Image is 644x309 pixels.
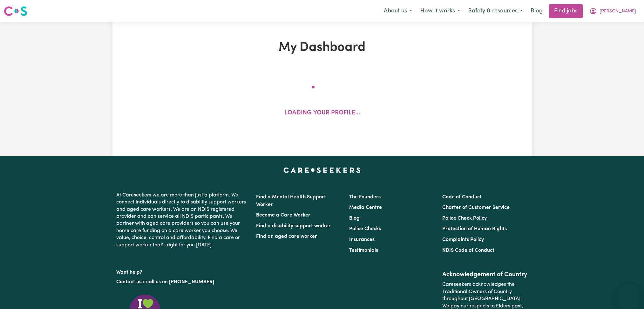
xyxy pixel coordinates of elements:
h1: My Dashboard [186,40,458,55]
a: Police Checks [349,226,381,231]
iframe: Button to launch messaging window [619,284,639,304]
a: Blog [527,4,546,18]
a: Contact us [116,279,141,285]
p: Want help? [116,266,248,276]
a: Find a disability support worker [256,223,331,229]
a: Careseekers logo [4,4,27,18]
p: or [116,276,248,288]
a: Complaints Policy [442,237,484,242]
a: Find an aged care worker [256,234,317,239]
a: Insurances [349,237,375,242]
h2: Acknowledgement of Country [442,271,528,278]
a: Charter of Customer Service [442,205,510,210]
a: NDIS Code of Conduct [442,248,494,253]
a: The Founders [349,195,381,200]
a: Testimonials [349,248,378,253]
a: Careseekers home page [283,168,361,173]
a: Blog [349,216,360,221]
img: Careseekers logo [4,5,27,17]
a: Find jobs [549,4,583,18]
button: Safety & resources [464,4,527,18]
a: Police Check Policy [442,216,487,221]
button: About us [380,4,416,18]
p: At Careseekers we are more than just a platform. We connect individuals directly to disability su... [116,189,248,251]
button: How it works [416,4,464,18]
a: Protection of Human Rights [442,226,507,231]
a: call us on [PHONE_NUMBER] [146,279,214,285]
a: Media Centre [349,205,382,210]
button: My Account [585,4,640,18]
a: Become a Care Worker [256,213,310,218]
a: Code of Conduct [442,195,482,200]
p: Loading your profile... [284,109,360,118]
a: Find a Mental Health Support Worker [256,195,326,207]
span: [PERSON_NAME] [600,8,636,15]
